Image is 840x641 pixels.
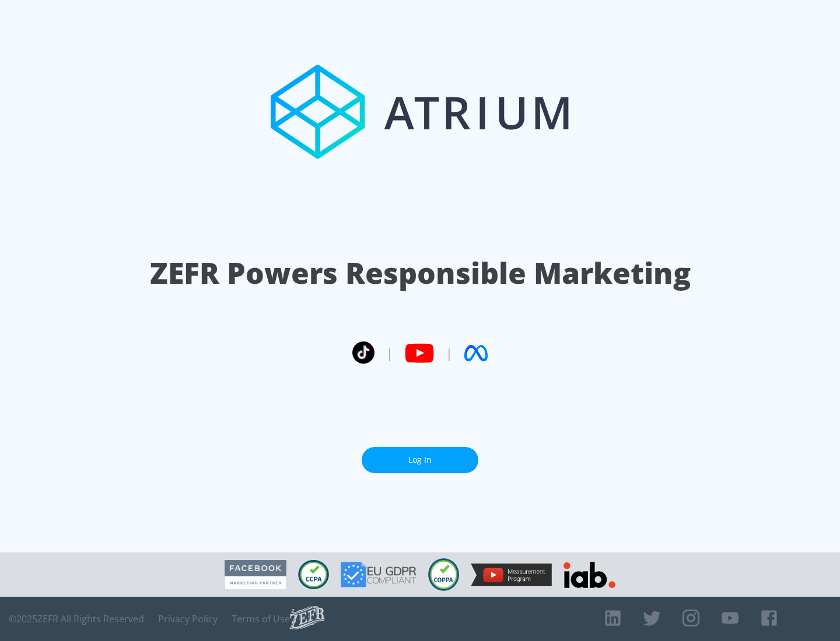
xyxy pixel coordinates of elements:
img: CCPA Compliant [298,560,329,589]
span: | [446,344,453,362]
h1: ZEFR Powers Responsible Marketing [150,253,691,293]
img: COPPA Compliant [428,558,459,591]
span: © 2025 ZEFR All Rights Reserved [9,613,144,625]
img: IAB [563,562,615,588]
a: Privacy Policy [158,613,218,625]
img: YouTube Measurement Program [471,563,552,586]
img: GDPR Compliant [341,562,416,587]
span: | [386,344,393,362]
img: Facebook Marketing Partner [225,560,286,590]
a: Terms of Use [232,613,290,625]
a: Log In [362,447,478,473]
